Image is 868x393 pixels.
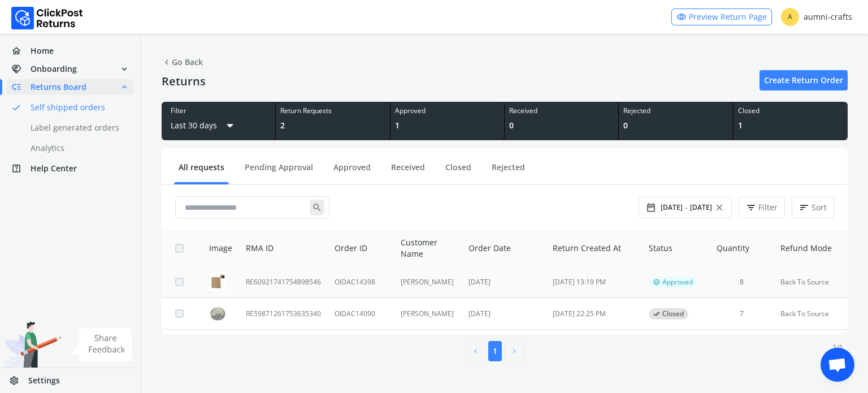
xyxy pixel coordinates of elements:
[646,200,656,215] span: date_range
[7,100,147,115] a: doneSelf shipped orders
[488,341,502,361] button: 1
[662,309,684,318] span: Closed
[774,298,848,330] td: Back To Source
[174,162,229,182] a: All requests
[546,298,643,330] td: [DATE] 22:25 PM
[329,162,375,182] a: Approved
[661,203,683,212] span: [DATE]
[441,162,476,182] a: Closed
[119,79,129,95] span: expand_less
[162,54,203,70] span: Go Back
[11,100,21,115] span: done
[310,200,324,215] span: search
[509,120,614,131] div: 0
[119,61,129,77] span: expand_more
[196,230,239,266] th: Image
[240,162,318,182] a: Pending Approval
[781,8,799,26] span: A
[387,162,429,182] a: Received
[792,197,834,218] button: sortSort
[28,375,60,386] span: Settings
[738,120,843,131] div: 1
[821,348,854,382] a: Open chat
[394,230,462,266] th: Customer Name
[685,202,688,213] span: -
[11,79,31,95] span: low_priority
[662,278,693,287] span: Approved
[239,230,328,266] th: RMA ID
[394,266,462,298] td: [PERSON_NAME]
[504,341,524,361] button: chevron_right
[395,120,500,131] div: 1
[653,309,660,318] span: done_all
[162,75,206,88] h4: Returns
[11,161,31,176] span: help_center
[710,266,774,298] td: 8
[9,373,28,388] span: settings
[239,298,328,330] td: RE59871261753635340
[676,9,687,25] span: visibility
[7,120,147,136] a: Label generated orders
[11,61,31,77] span: handshake
[7,43,134,59] a: homeHome
[239,266,328,298] td: RE60921741754898546
[328,230,393,266] th: Order ID
[710,230,774,266] th: Quantity
[714,200,724,215] span: close
[642,230,709,266] th: Status
[395,106,500,115] div: Approved
[171,106,266,115] div: Filter
[394,298,462,330] td: [PERSON_NAME]
[7,161,134,176] a: help_centerHelp Center
[171,115,238,136] button: Last 30 daysarrow_drop_down
[653,278,660,287] span: verified
[31,81,86,93] span: Returns Board
[11,7,83,29] img: Logo
[162,54,172,70] span: chevron_left
[471,343,481,359] span: chevron_left
[209,274,226,291] img: row_image
[671,8,772,25] a: visibilityPreview Return Page
[466,341,486,361] button: chevron_left
[774,230,848,266] th: Refund Mode
[462,266,546,298] td: [DATE]
[738,106,843,115] div: Closed
[31,63,77,75] span: Onboarding
[209,305,226,322] img: row_image
[462,230,546,266] th: Order Date
[222,115,238,136] span: arrow_drop_down
[328,298,393,330] td: OIDAC14090
[509,106,614,115] div: Received
[774,266,848,298] td: Back To Source
[623,106,728,115] div: Rejected
[690,203,712,212] span: [DATE]
[328,266,393,298] td: OIDAC14398
[7,140,147,156] a: Analytics
[487,162,530,182] a: Rejected
[546,266,643,298] td: [DATE] 13:19 PM
[11,43,31,59] span: home
[462,298,546,330] td: [DATE]
[833,343,843,352] p: 1 / 1
[781,8,852,26] div: aumni-crafts
[623,120,728,131] div: 0
[71,328,132,361] img: share feedback
[759,70,848,90] a: Create Return Order
[746,200,756,215] span: filter_list
[799,200,809,215] span: sort
[546,230,643,266] th: Return Created At
[280,120,385,131] div: 2
[509,343,519,359] span: chevron_right
[758,202,778,213] span: Filter
[710,298,774,330] td: 7
[31,45,54,57] span: Home
[31,163,77,174] span: Help Center
[280,106,385,115] div: Return Requests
